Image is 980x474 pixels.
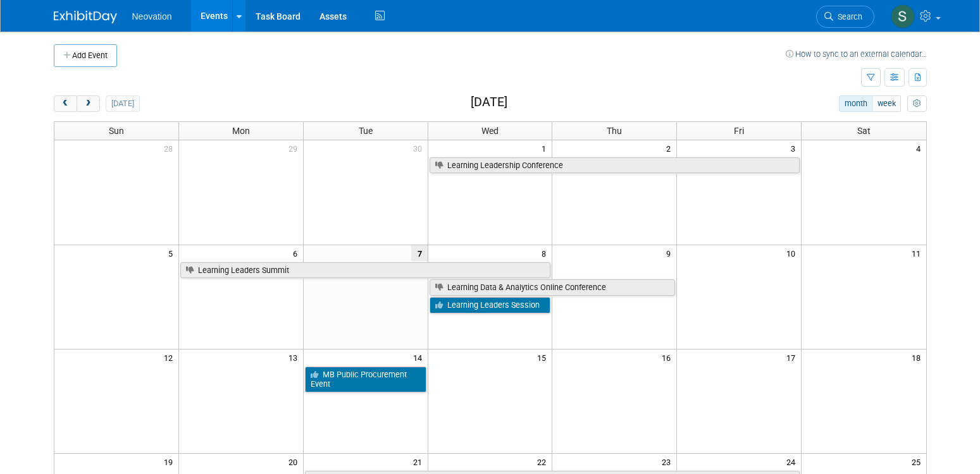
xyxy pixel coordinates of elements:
[430,297,551,313] a: Learning Leaders Session
[54,44,117,67] button: Add Event
[839,95,872,112] button: month
[540,140,552,156] span: 1
[816,6,874,28] a: Search
[163,140,178,156] span: 28
[910,245,926,261] span: 11
[857,126,871,136] span: Sat
[891,4,915,28] img: Susan Hurrell
[287,349,303,365] span: 13
[536,349,552,365] span: 15
[665,140,676,156] span: 2
[661,454,676,470] span: 23
[661,349,676,365] span: 16
[907,95,926,112] button: myCustomButton
[471,95,507,109] h2: [DATE]
[412,140,428,156] span: 30
[106,95,139,112] button: [DATE]
[872,95,901,112] button: week
[481,126,499,136] span: Wed
[790,140,801,156] span: 3
[734,126,744,136] span: Fri
[785,454,801,470] span: 24
[109,126,124,136] span: Sun
[54,95,77,112] button: prev
[910,454,926,470] span: 25
[785,245,801,261] span: 10
[785,349,801,365] span: 17
[305,367,426,392] a: MB Public Procurement Event
[915,140,926,156] span: 4
[287,140,303,156] span: 29
[430,279,676,296] a: Learning Data & Analytics Online Conference
[292,245,303,261] span: 6
[232,126,250,136] span: Mon
[910,349,926,365] span: 18
[77,95,100,112] button: next
[786,49,927,59] a: How to sync to an external calendar...
[540,245,552,261] span: 8
[180,262,551,279] a: Learning Leaders Summit
[54,11,117,23] img: ExhibitDay
[163,349,178,365] span: 12
[536,454,552,470] span: 22
[132,11,172,21] span: Neovation
[412,454,428,470] span: 21
[287,454,303,470] span: 20
[163,454,178,470] span: 19
[412,349,428,365] span: 14
[359,126,373,136] span: Tue
[833,12,862,21] span: Search
[167,245,178,261] span: 5
[607,126,622,136] span: Thu
[411,245,428,261] span: 7
[665,245,676,261] span: 9
[430,157,800,174] a: Learning Leadership Conference
[913,100,921,108] i: Personalize Calendar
